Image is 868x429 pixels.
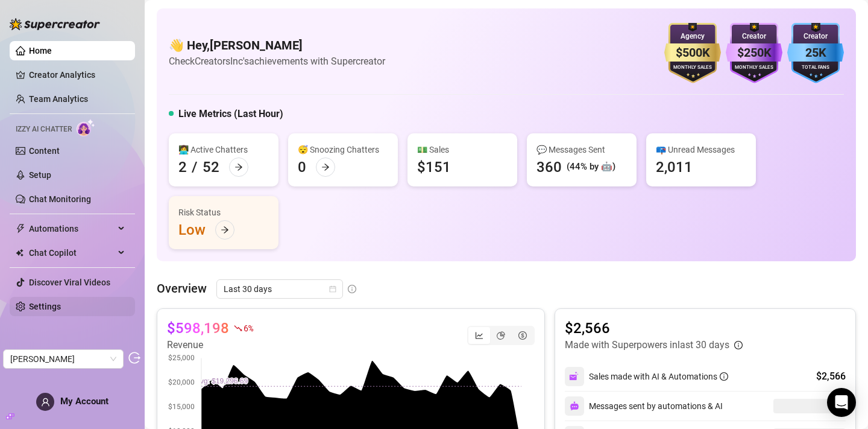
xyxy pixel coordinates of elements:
img: purple-badge-B9DA21FR.svg [726,23,782,83]
div: Agency [664,31,721,42]
div: 0 [298,157,306,177]
span: arrow-right [234,163,243,171]
a: Team Analytics [29,94,88,104]
span: My Account [60,396,108,407]
img: svg%3e [569,371,580,382]
h4: 👋 Hey, [PERSON_NAME] [169,37,385,54]
a: Discover Viral Videos [29,278,110,287]
div: 360 [536,157,562,177]
div: Monthly Sales [726,64,782,72]
span: Last 30 days [224,280,336,298]
span: calendar [329,285,336,293]
span: arrow-right [321,163,330,171]
span: Automations [29,219,115,238]
span: 6 % [244,322,253,334]
a: Setup [29,170,51,180]
span: Chat Copilot [29,243,115,262]
div: 2,011 [656,157,693,177]
span: user [41,398,50,407]
div: segmented control [467,326,535,345]
div: 52 [203,157,219,177]
div: Risk Status [178,206,269,219]
img: logo-BBDzfeDw.svg [10,18,100,30]
article: Overview [157,279,207,297]
a: Creator Analytics [29,65,125,84]
span: thunderbolt [16,224,25,234]
div: Creator [726,31,782,42]
div: Sales made with AI & Automations [589,370,728,383]
div: (44% by 🤖) [567,160,615,174]
article: $598,198 [167,319,229,338]
div: 😴 Snoozing Chatters [298,143,388,156]
h5: Live Metrics (Last Hour) [178,107,283,121]
div: 💵 Sales [417,143,508,156]
div: $250K [726,43,782,62]
article: Revenue [167,338,253,352]
div: $500K [664,43,721,62]
article: Check CreatorsInc's achievements with Supercreator [169,54,385,69]
div: $2,566 [816,369,846,384]
span: Izzy AI Chatter [16,124,72,135]
span: info-circle [348,285,356,293]
span: fall [234,324,242,332]
a: Home [29,46,52,56]
img: blue-badge-DgoSNQY1.svg [787,23,844,83]
img: svg%3e [570,401,579,411]
article: Made with Superpowers in last 30 days [565,338,729,352]
div: 💬 Messages Sent [536,143,627,156]
img: gold-badge-CigiZidd.svg [664,23,721,83]
article: $2,566 [565,319,743,338]
div: Open Intercom Messenger [827,388,856,417]
div: 👩‍💻 Active Chatters [178,143,269,156]
img: Chat Copilot [16,249,24,257]
a: Chat Monitoring [29,194,91,204]
div: Messages sent by automations & AI [565,396,723,416]
span: logout [128,352,140,364]
div: Total Fans [787,64,844,72]
span: Jackson [10,350,116,368]
span: line-chart [475,331,483,340]
a: Content [29,146,60,156]
span: build [6,412,14,421]
span: info-circle [734,341,743,349]
span: info-circle [720,372,728,381]
div: Creator [787,31,844,42]
div: 📪 Unread Messages [656,143,746,156]
span: pie-chart [497,331,505,340]
div: 2 [178,157,187,177]
div: Monthly Sales [664,64,721,72]
span: arrow-right [221,226,229,234]
a: Settings [29,302,61,311]
div: $151 [417,157,451,177]
div: 25K [787,43,844,62]
img: AI Chatter [77,119,95,136]
span: dollar-circle [518,331,527,340]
